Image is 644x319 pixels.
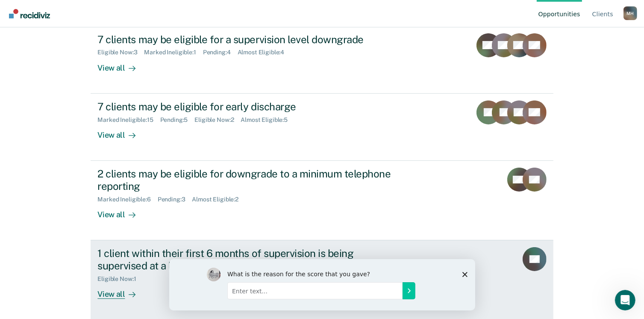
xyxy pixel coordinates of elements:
[158,196,192,203] div: Pending : 3
[91,161,553,240] a: 2 clients may be eligible for downgrade to a minimum telephone reportingMarked Ineligible:6Pendin...
[194,116,241,124] div: Eligible Now : 2
[97,203,145,219] div: View all
[97,282,145,299] div: View all
[91,26,553,94] a: 7 clients may be eligible for a supervision level downgradeEligible Now:3Marked Ineligible:1Pendi...
[97,33,397,46] div: 7 clients may be eligible for a supervision level downgrade
[97,247,397,272] div: 1 client within their first 6 months of supervision is being supervised at a level that does not ...
[623,6,637,20] div: M H
[97,196,157,203] div: Marked Ineligible : 6
[97,56,145,73] div: View all
[169,259,475,310] iframe: Survey by Kim from Recidiviz
[203,49,238,56] div: Pending : 4
[144,49,203,56] div: Marked Ineligible : 1
[241,116,294,124] div: Almost Eligible : 5
[97,116,160,124] div: Marked Ineligible : 15
[97,168,397,192] div: 2 clients may be eligible for downgrade to a minimum telephone reporting
[91,94,553,161] a: 7 clients may be eligible for early dischargeMarked Ineligible:15Pending:5Eligible Now:2Almost El...
[97,275,143,283] div: Eligible Now : 1
[238,49,291,56] div: Almost Eligible : 4
[623,6,637,20] button: Profile dropdown button
[160,116,195,124] div: Pending : 5
[97,100,397,113] div: 7 clients may be eligible for early discharge
[9,9,50,18] img: Recidiviz
[615,290,635,310] iframe: Intercom live chat
[97,49,144,56] div: Eligible Now : 3
[97,123,145,140] div: View all
[192,196,246,203] div: Almost Eligible : 2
